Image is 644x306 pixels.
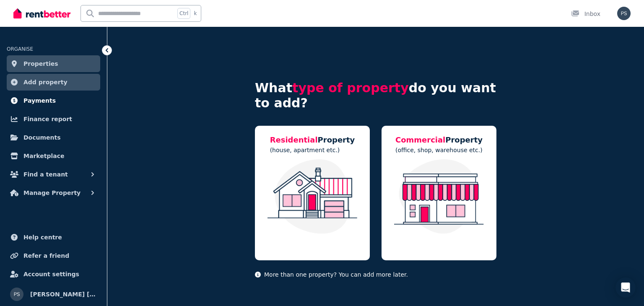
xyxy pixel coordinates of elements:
[7,148,100,164] a: Marketplace
[10,288,23,301] img: patrick salagundala mariannan
[23,232,62,242] span: Help centre
[23,269,79,279] span: Account settings
[617,7,631,20] img: patrick salagundala mariannan
[23,59,58,69] span: Properties
[23,251,69,261] span: Refer a friend
[7,111,100,127] a: Finance report
[13,7,70,20] img: RentBetter
[23,188,80,198] span: Manage Property
[395,134,483,146] h5: Property
[194,10,197,17] span: k
[23,96,56,106] span: Payments
[7,266,100,283] a: Account settings
[7,229,100,246] a: Help centre
[30,289,97,299] span: [PERSON_NAME] [PERSON_NAME]
[255,270,496,279] p: More than one property? You can add more later.
[571,10,600,18] div: Inbox
[615,277,636,298] div: Open Intercom Messenger
[7,55,100,72] a: Properties
[395,146,483,154] p: (office, shop, warehouse etc.)
[7,46,33,52] span: ORGANISE
[7,129,100,146] a: Documents
[23,151,64,161] span: Marketplace
[270,134,355,146] h5: Property
[292,80,409,95] span: type of property
[7,92,100,109] a: Payments
[23,114,72,124] span: Finance report
[7,74,100,91] a: Add property
[23,169,68,179] span: Find a tenant
[270,146,355,154] p: (house, apartment etc.)
[263,159,361,234] img: Residential Property
[395,135,445,144] span: Commercial
[23,77,68,87] span: Add property
[7,247,100,264] a: Refer a friend
[390,159,488,234] img: Commercial Property
[7,184,100,201] button: Manage Property
[23,132,61,143] span: Documents
[270,135,318,144] span: Residential
[255,80,496,111] h4: What do you want to add?
[177,8,190,19] span: Ctrl
[7,166,100,183] button: Find a tenant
